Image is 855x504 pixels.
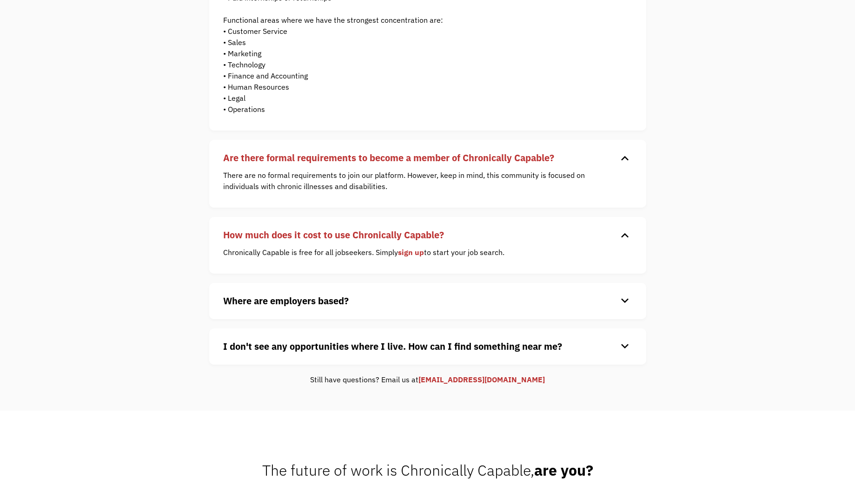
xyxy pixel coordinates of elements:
a: sign up [398,248,424,257]
div: Still have questions? Email us at [209,374,646,385]
div: keyboard_arrow_down [617,340,632,353]
strong: Are there formal requirements to become a member of Chronically Capable? [223,151,554,164]
strong: Where are employers based? [223,295,349,307]
p: Chronically Capable is free for all jobseekers. Simply to start your job search. [223,247,618,258]
div: keyboard_arrow_down [617,228,632,242]
span: The future of work is Chronically Capable, [262,460,593,480]
div: keyboard_arrow_down [617,294,632,308]
p: There are no formal requirements to join our platform. However, keep in mind, this community is f... [223,170,618,192]
a: [EMAIL_ADDRESS][DOMAIN_NAME] [418,375,545,384]
div: keyboard_arrow_down [617,151,632,165]
strong: are you? [534,460,593,480]
strong: I don't see any opportunities where I live. How can I find something near me? [223,340,562,353]
strong: How much does it cost to use Chronically Capable? [223,229,444,241]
